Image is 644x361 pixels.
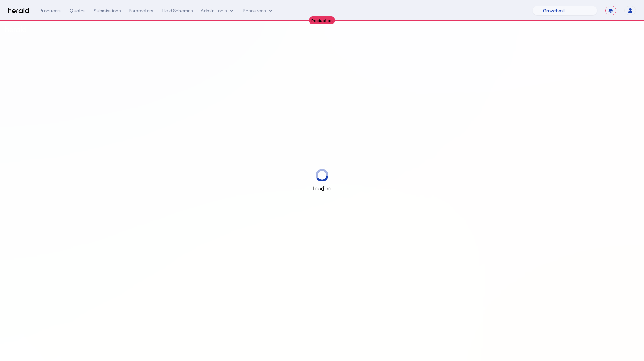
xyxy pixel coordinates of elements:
div: Producers [39,7,62,14]
img: Herald Logo [8,8,29,14]
div: Quotes [70,7,86,14]
div: Production [309,16,335,24]
button: internal dropdown menu [201,7,235,14]
div: Parameters [129,7,154,14]
button: Resources dropdown menu [243,7,274,14]
div: Field Schemas [162,7,193,14]
div: Submissions [94,7,121,14]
